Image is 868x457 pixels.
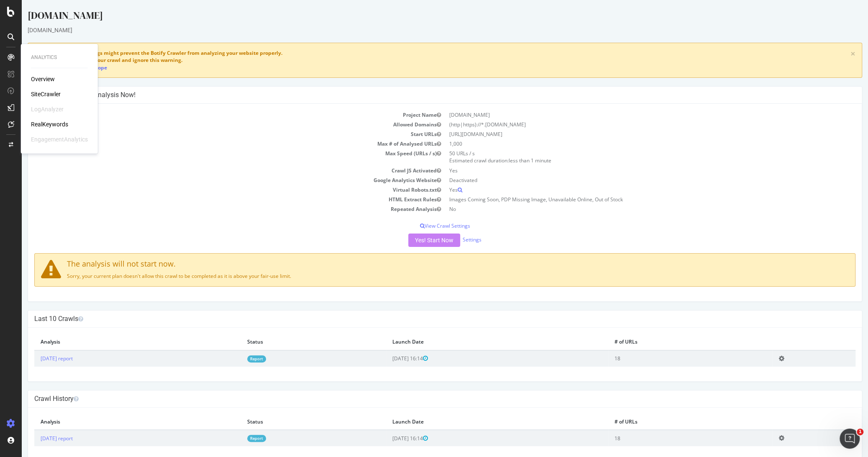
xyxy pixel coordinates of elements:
[13,195,423,204] td: HTML Extract Rules
[364,334,586,350] th: Launch Date
[364,414,586,430] th: Launch Date
[423,175,834,185] td: Deactivated
[13,129,423,139] td: Start URLs
[13,222,834,229] p: View Crawl Settings
[31,90,61,98] a: SiteCrawler
[586,350,751,367] td: 18
[857,429,863,435] span: 1
[225,355,244,362] a: Report
[19,260,827,268] h4: The analysis will not start now.
[829,49,834,58] a: ×
[423,139,834,149] td: 1,000
[219,334,364,350] th: Status
[31,135,88,144] div: EngagementAnalytics
[13,334,219,350] th: Analysis
[423,185,834,195] td: Yes
[13,204,423,214] td: Repeated Analysis
[586,414,751,430] th: # of URLs
[371,355,406,362] span: [DATE] 16:14
[31,54,88,61] div: Analytics
[31,105,64,113] div: LogAnalyzer
[423,166,834,175] td: Yes
[441,236,460,244] a: Settings
[13,414,219,430] th: Analysis
[586,430,751,446] td: 18
[423,204,834,214] td: No
[13,139,423,149] td: Max # of Analysed URLs
[19,355,51,362] a: [DATE] report
[219,414,364,430] th: Status
[13,175,423,185] td: Google Analytics Website
[423,110,834,120] td: [DOMAIN_NAME]
[31,75,55,83] a: Overview
[840,429,860,449] iframe: Intercom live chat
[586,334,751,350] th: # of URLs
[13,166,423,175] td: Crawl JS Activated
[19,435,51,442] a: [DATE] report
[13,185,423,195] td: Virtual Robots.txt
[423,129,834,139] td: [URL][DOMAIN_NAME]
[13,149,423,165] td: Max Speed (URLs / s)
[13,110,423,120] td: Project Name
[6,8,840,26] div: [DOMAIN_NAME]
[28,64,85,71] a: Edit your project scope
[31,120,68,128] a: RealKeywords
[28,49,261,56] span: Your current settings might prevent the Botify Crawler from analyzing your website properly.
[6,26,840,34] div: [DOMAIN_NAME]
[13,395,834,403] h4: Crawl History
[13,315,834,323] h4: Last 10 Crawls
[13,91,834,99] h4: Configure your New Analysis Now!
[13,120,423,129] td: Allowed Domains
[423,120,834,129] td: (http|https)://*.[DOMAIN_NAME]
[487,157,530,164] span: less than 1 minute
[19,272,827,280] p: Sorry, your current plan doesn't allow this crawl to be completed as it is above your fair-use li...
[423,195,834,204] td: Images Coming Soon, PDP Missing Image, Unavailable Online, Out of Stock
[423,149,834,165] td: 50 URLs / s Estimated crawl duration:
[28,56,161,64] span: You can still start your crawl and ignore this warning.
[225,435,244,442] a: Report
[371,435,406,442] span: [DATE] 16:14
